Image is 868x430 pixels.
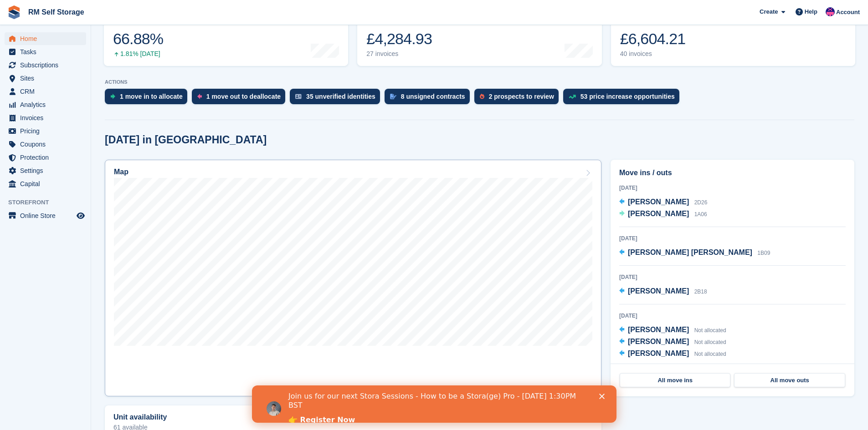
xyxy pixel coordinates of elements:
[5,98,86,111] a: menu
[20,138,75,151] span: Coupons
[620,373,730,388] a: All move ins
[20,125,75,137] span: Pricing
[628,198,689,206] span: [PERSON_NAME]
[836,8,860,17] span: Account
[113,50,163,58] div: 1.81% [DATE]
[20,177,75,190] span: Capital
[694,351,726,357] span: Not allocated
[619,167,846,178] h2: Move ins / outs
[619,286,707,298] a: [PERSON_NAME] 2B18
[757,250,770,256] span: 1B09
[5,32,86,45] a: menu
[619,184,846,192] div: [DATE]
[760,7,778,16] span: Create
[620,50,686,58] div: 40 invoices
[114,168,128,176] h2: Map
[619,234,846,243] div: [DATE]
[628,338,689,345] span: [PERSON_NAME]
[628,287,689,295] span: [PERSON_NAME]
[105,160,601,396] a: Map
[694,199,708,206] span: 2D26
[628,210,689,218] span: [PERSON_NAME]
[734,373,845,388] a: All move outs
[5,138,86,151] a: menu
[390,94,396,99] img: contract_signature_icon-13c848040528278c33f63329250d36e43548de30e8caae1d1a13099fd9432cc5.svg
[474,89,563,109] a: 2 prospects to review
[75,210,86,221] a: Preview store
[580,93,675,100] div: 53 price increase opportunities
[252,385,616,423] iframe: Intercom live chat banner
[20,151,75,164] span: Protection
[5,111,86,124] a: menu
[5,85,86,98] a: menu
[347,8,356,14] div: Close
[5,177,86,190] a: menu
[620,30,686,48] div: £6,604.21
[197,94,202,99] img: move_outs_to_deallocate_icon-f764333ba52eb49d3ac5e1228854f67142a1ed5810a6f6cc68b1a99e826820c5.svg
[366,30,434,48] div: £4,284.93
[20,98,75,111] span: Analytics
[7,5,21,19] img: stora-icon-8386f47178a22dfd0bd8f6a31ec36ba5ce8667c1dd55bd0f319d3a0aa187defe.svg
[569,95,576,99] img: price_increase_opportunities-93ffe204e8149a01c8c9dc8f82e8f89637d9d84a8eef4429ea346261dce0b2c0.svg
[206,93,281,100] div: 1 move out to deallocate
[105,134,267,146] h2: [DATE] in [GEOGRAPHIC_DATA]
[110,94,115,99] img: move_ins_to_allocate_icon-fdf77a2bb77ea45bf5b3d319d69a93e2d87916cf1d5bf7949dd705db3b84f3ca.svg
[694,327,726,334] span: Not allocated
[192,89,290,109] a: 1 move out to deallocate
[563,89,684,109] a: 53 price increase opportunities
[113,30,163,48] div: 66.88%
[628,326,689,334] span: [PERSON_NAME]
[366,50,434,58] div: 27 invoices
[619,324,726,336] a: [PERSON_NAME] Not allocated
[385,89,474,109] a: 8 unsigned contracts
[306,93,375,100] div: 35 unverified identities
[5,59,86,71] a: menu
[619,197,707,208] a: [PERSON_NAME] 2D26
[20,59,75,71] span: Subscriptions
[611,8,855,66] a: Awaiting payment £6,604.21 40 invoices
[20,72,75,85] span: Sites
[105,89,192,109] a: 1 move in to allocate
[290,89,385,109] a: 35 unverified identities
[295,94,302,99] img: verify_identity-adf6edd0f0f0b5bbfe63781bf79b02c33cf7c696d77639b501bdc392416b5a36.svg
[357,8,601,66] a: Month-to-date sales £4,284.93 27 invoices
[120,93,183,100] div: 1 move in to allocate
[20,85,75,98] span: CRM
[20,111,75,124] span: Invoices
[619,336,726,348] a: [PERSON_NAME] Not allocated
[5,72,86,85] a: menu
[694,288,707,295] span: 2B18
[694,211,707,218] span: 1A06
[104,8,348,66] a: Occupancy 66.88% 1.81% [DATE]
[36,30,103,40] a: 👉 Register Now
[5,46,86,58] a: menu
[113,413,167,421] h2: Unit availability
[5,125,86,137] a: menu
[694,339,726,345] span: Not allocated
[25,5,88,20] a: RM Self Storage
[20,46,75,58] span: Tasks
[619,312,846,320] div: [DATE]
[619,208,707,220] a: [PERSON_NAME] 1A06
[20,209,75,222] span: Online Store
[628,248,752,256] span: [PERSON_NAME] [PERSON_NAME]
[401,93,465,100] div: 8 unsigned contracts
[105,79,854,85] p: ACTIONS
[628,349,689,357] span: [PERSON_NAME]
[20,32,75,45] span: Home
[619,273,846,281] div: [DATE]
[619,247,770,259] a: [PERSON_NAME] [PERSON_NAME] 1B09
[826,7,835,16] img: Roger Marsh
[5,209,86,222] a: menu
[8,198,91,207] span: Storefront
[5,151,86,164] a: menu
[480,94,484,99] img: prospect-51fa495bee0391a8d652442698ab0144808aea92771e9ea1ae160a38d050c398.svg
[20,164,75,177] span: Settings
[619,348,726,360] a: [PERSON_NAME] Not allocated
[489,93,554,100] div: 2 prospects to review
[5,164,86,177] a: menu
[805,7,817,16] span: Help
